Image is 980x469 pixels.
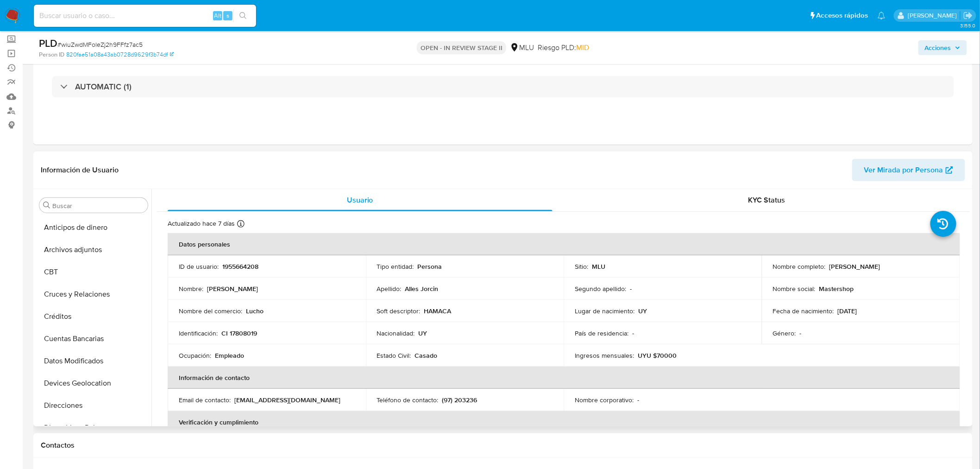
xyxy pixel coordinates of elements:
[36,239,151,261] button: Archivos adjuntos
[179,396,231,404] p: Email de contacto :
[246,307,264,315] p: Lucho
[36,350,151,372] button: Datos Modificados
[214,11,221,20] span: Alt
[41,165,119,175] h1: Información de Usuario
[43,202,50,209] button: Buscar
[417,41,506,54] p: OPEN - IN REVIEW STAGE II
[908,11,960,20] p: giorgio.franco@mercadolibre.com
[576,42,589,53] span: MID
[233,9,252,22] button: search-icon
[878,12,886,19] a: Notificaciones
[36,417,151,439] button: Dispositivos Point
[864,159,943,181] span: Ver Mirada por Persona
[36,394,151,417] button: Direcciones
[773,307,834,315] p: Fecha de nacimiento :
[819,285,854,293] p: Mastershop
[415,351,438,360] p: Casado
[575,285,626,293] p: Segundo apellido :
[418,262,442,271] p: Persona
[222,262,258,271] p: 1955664208
[226,11,229,20] span: s
[829,262,880,271] p: [PERSON_NAME]
[347,195,373,205] span: Usuario
[442,396,477,404] p: (97) 203236
[575,262,588,271] p: Sitio :
[405,285,439,293] p: Alles Jorcin
[575,396,634,404] p: Nombre corporativo :
[36,305,151,328] button: Créditos
[630,285,632,293] p: -
[179,329,218,337] p: Identificación :
[377,329,415,337] p: Nacionalidad :
[377,262,414,271] p: Tipo entidad :
[179,307,242,315] p: Nombre del comercio :
[575,351,634,360] p: Ingresos mensuales :
[168,219,235,228] p: Actualizado hace 7 días
[638,307,647,315] p: UY
[637,396,639,404] p: -
[36,328,151,350] button: Cuentas Bancarias
[234,396,340,404] p: [EMAIL_ADDRESS][DOMAIN_NAME]
[817,11,868,20] span: Accesos rápidos
[575,329,628,337] p: País de residencia :
[168,411,960,433] th: Verificación y cumplimiento
[592,262,605,271] p: MLU
[538,43,589,53] span: Riesgo PLD:
[179,262,219,271] p: ID de usuario :
[52,202,144,210] input: Buscar
[215,351,244,360] p: Empleado
[179,351,211,360] p: Ocupación :
[57,40,143,49] span: # wiuZwdMFoleZj2h9FFfz7ac5
[838,307,857,315] p: [DATE]
[963,11,973,20] a: Salir
[852,159,965,181] button: Ver Mirada por Persona
[179,285,203,293] p: Nombre :
[748,195,785,205] span: KYC Status
[52,76,954,97] div: AUTOMATIC (1)
[638,351,677,360] p: UYU $70000
[575,307,634,315] p: Lugar de nacimiento :
[39,36,57,51] b: PLD
[960,22,975,29] span: 3.155.0
[168,367,960,389] th: Información de contacto
[424,307,452,315] p: HAMACA
[36,216,151,239] button: Anticipos de dinero
[75,82,132,92] h3: AUTOMATIC (1)
[221,329,257,337] p: CI 17808019
[66,51,174,59] a: 820fae51a08a43ab0728d9629f3b74df
[773,262,826,271] p: Nombre completo :
[377,351,411,360] p: Estado Civil :
[41,441,965,450] h1: Contactos
[36,283,151,305] button: Cruces y Relaciones
[918,40,967,55] button: Acciones
[34,10,256,22] input: Buscar usuario o caso...
[419,329,427,337] p: UY
[36,372,151,394] button: Devices Geolocation
[773,285,816,293] p: Nombre social :
[168,233,960,255] th: Datos personales
[377,396,439,404] p: Teléfono de contacto :
[510,43,534,53] div: MLU
[773,329,796,337] p: Género :
[39,51,64,59] b: Person ID
[207,285,258,293] p: [PERSON_NAME]
[36,261,151,283] button: CBT
[632,329,634,337] p: -
[377,307,421,315] p: Soft descriptor :
[377,285,402,293] p: Apellido :
[800,329,802,337] p: -
[925,40,951,55] span: Acciones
